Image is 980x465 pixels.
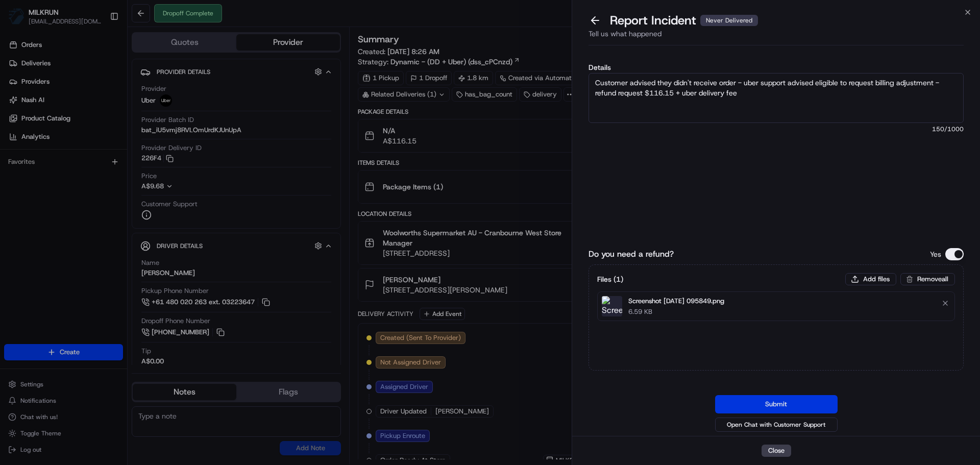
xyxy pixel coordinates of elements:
div: Never Delivered [700,15,758,26]
label: Details [589,64,964,71]
button: Submit [715,395,838,413]
div: Tell us what happened [589,29,964,45]
label: Do you need a refund? [589,248,674,260]
p: Screenshot [DATE] 095849.png [628,296,724,306]
p: Yes [930,249,941,259]
button: Add files [845,273,896,285]
span: 150 /1000 [589,125,964,133]
p: 6.59 KB [628,307,724,316]
p: Report Incident [610,12,758,29]
img: Screenshot 2025-08-24 095849.png [602,296,622,316]
button: Open Chat with Customer Support [715,418,838,432]
textarea: Customer advised they didn't receive order - uber support advised eligible to request billing adj... [589,73,964,123]
button: Close [762,445,791,457]
button: Remove file [938,296,952,310]
button: Removeall [900,273,955,285]
h3: Files ( 1 ) [597,274,623,284]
